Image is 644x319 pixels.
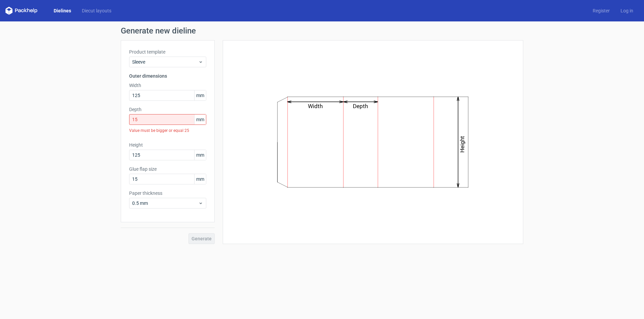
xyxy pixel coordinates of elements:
label: Height [129,142,206,148]
label: Depth [129,106,206,113]
span: 0.5 mm [132,200,198,207]
label: Width [129,82,206,89]
a: Diecut layouts [76,7,117,14]
span: mm [194,150,206,160]
span: mm [194,174,206,184]
h3: Outer dimensions [129,73,206,79]
label: Paper thickness [129,190,206,196]
h1: Generate new dieline [121,27,523,35]
span: mm [194,114,206,125]
div: Value must be bigger or equal 25 [129,125,206,136]
span: Sleeve [132,59,198,65]
text: Width [308,103,323,109]
span: mm [194,90,206,100]
a: Dielines [48,7,76,14]
a: Register [587,7,615,14]
label: Product template [129,49,206,55]
text: Depth [353,103,368,109]
text: Height [459,136,466,153]
a: Log in [615,7,639,14]
label: Glue flap size [129,166,206,172]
